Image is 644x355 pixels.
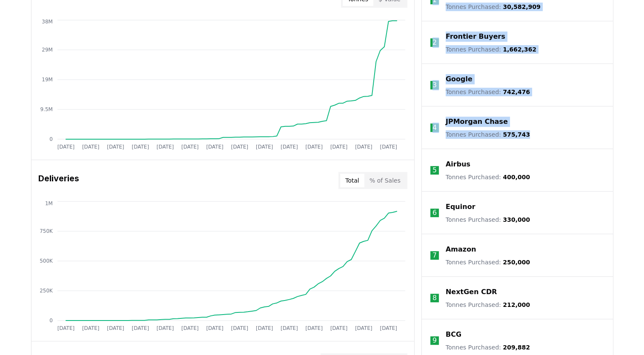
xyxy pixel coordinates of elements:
p: Tonnes Purchased : [446,258,530,266]
button: Total [340,174,364,187]
p: 5 [432,165,437,175]
tspan: [DATE] [107,144,124,150]
tspan: [DATE] [132,144,149,150]
p: 3 [432,80,437,90]
tspan: [DATE] [355,144,372,150]
p: Tonnes Purchased : [446,215,530,224]
p: Tonnes Purchased : [446,88,530,96]
p: 7 [432,250,437,261]
span: 575,743 [503,131,530,138]
tspan: [DATE] [107,325,124,331]
a: Equinor [446,202,475,212]
tspan: [DATE] [305,325,323,331]
p: 4 [432,123,437,133]
tspan: 19M [42,77,53,83]
a: NextGen CDR [446,287,497,297]
tspan: [DATE] [280,144,298,150]
a: Frontier Buyers [446,31,505,42]
tspan: [DATE] [181,144,199,150]
tspan: 0 [49,318,53,324]
tspan: [DATE] [132,325,149,331]
p: Tonnes Purchased : [446,173,530,181]
tspan: 500K [40,258,53,264]
tspan: [DATE] [206,325,223,331]
tspan: [DATE] [82,144,99,150]
tspan: [DATE] [256,144,273,150]
tspan: 1M [45,200,52,206]
p: 9 [432,335,437,346]
h3: Deliveries [38,172,79,189]
a: Amazon [446,244,476,255]
tspan: 9.5M [40,106,52,112]
button: % of Sales [364,174,406,187]
tspan: [DATE] [380,325,397,331]
span: 1,662,362 [503,46,536,53]
span: 30,582,909 [503,3,541,10]
tspan: 750K [40,228,53,234]
tspan: [DATE] [330,144,348,150]
tspan: [DATE] [355,325,372,331]
a: JPMorgan Chase [446,117,508,127]
tspan: [DATE] [181,325,199,331]
tspan: [DATE] [231,144,248,150]
tspan: 250K [40,288,53,294]
a: BCG [446,329,461,340]
tspan: [DATE] [206,144,223,150]
tspan: [DATE] [256,325,273,331]
tspan: [DATE] [82,325,99,331]
p: Tonnes Purchased : [446,45,536,54]
p: 8 [432,293,437,303]
tspan: 38M [42,19,53,25]
p: Tonnes Purchased : [446,3,541,11]
p: 6 [432,208,437,218]
p: Tonnes Purchased : [446,301,530,309]
span: 209,882 [503,344,530,351]
tspan: [DATE] [380,144,397,150]
tspan: [DATE] [305,144,323,150]
span: 400,000 [503,174,530,180]
span: 250,000 [503,259,530,266]
tspan: [DATE] [280,325,298,331]
tspan: 0 [49,136,53,142]
tspan: 29M [42,47,53,53]
span: 742,476 [503,89,530,95]
tspan: [DATE] [57,325,74,331]
tspan: [DATE] [156,325,174,331]
p: Tonnes Purchased : [446,130,530,139]
tspan: [DATE] [330,325,348,331]
a: Airbus [446,159,470,169]
span: 330,000 [503,216,530,223]
a: Google [446,74,472,84]
p: 2 [432,37,437,48]
tspan: [DATE] [231,325,248,331]
span: 212,000 [503,301,530,308]
tspan: [DATE] [57,144,74,150]
tspan: [DATE] [156,144,174,150]
p: Tonnes Purchased : [446,343,530,352]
